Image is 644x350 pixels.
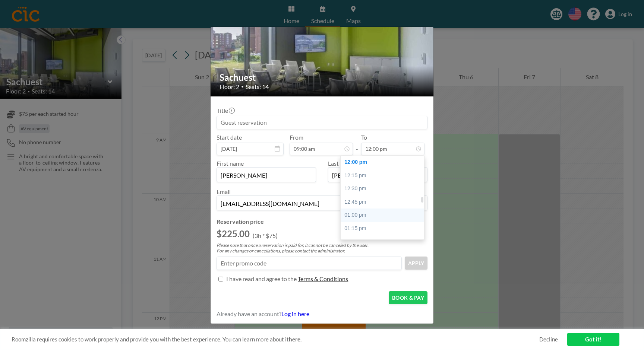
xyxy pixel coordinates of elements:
[217,242,427,254] p: Please note that once a reservation is paid for, it cannot be canceled by the user. For any chang...
[328,169,427,182] input: Last name
[341,195,424,209] div: 12:45 pm
[341,182,424,195] div: 12:30 pm
[361,134,367,141] label: To
[281,310,309,317] a: Log in here
[389,291,427,304] button: BOOK & PAY
[217,228,250,239] h2: $225.00
[217,218,427,225] h4: Reservation price
[217,310,281,318] span: Already have an account?
[298,275,348,283] p: Terms & Conditions
[217,160,244,167] label: First name
[328,160,354,167] label: Last name
[567,333,619,346] a: Got it!
[341,235,424,249] div: 01:30 pm
[217,188,231,195] label: Email
[217,107,234,114] label: Title
[341,156,424,169] div: 12:00 pm
[356,136,358,153] span: -
[405,257,427,270] button: APPLY
[226,275,297,283] p: I have read and agree to the
[341,169,424,182] div: 12:15 pm
[289,336,302,343] a: here.
[217,257,401,270] input: Enter promo code
[217,197,427,210] input: Email
[217,116,427,129] input: Guest reservation
[12,336,539,343] span: Roomzilla requires cookies to work properly and provide you with the best experience. You can lea...
[341,209,424,222] div: 01:00 pm
[241,84,244,89] span: •
[253,232,278,239] p: (3h * $75)
[539,336,558,343] a: Decline
[217,134,242,141] label: Start date
[220,72,425,83] h2: Sachuest
[341,222,424,235] div: 01:15 pm
[246,83,269,90] span: Seats: 14
[220,83,239,90] span: Floor: 2
[290,134,303,141] label: From
[217,169,316,182] input: First name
